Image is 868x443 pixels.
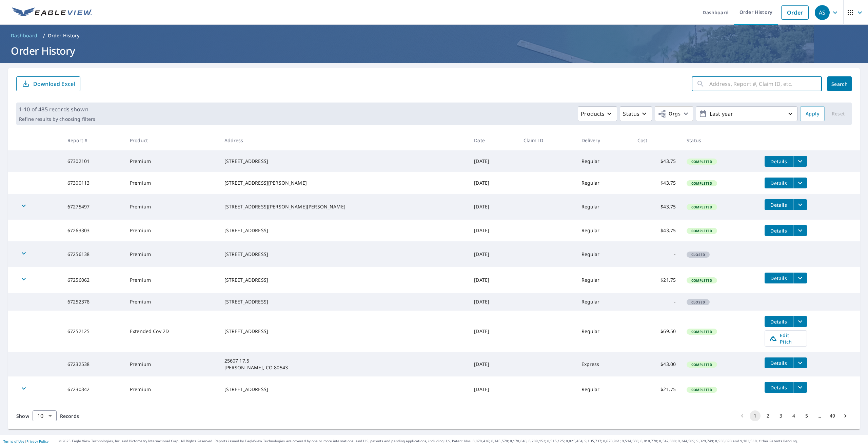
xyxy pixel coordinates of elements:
[576,267,632,293] td: Regular
[769,158,789,165] span: Details
[765,316,793,327] button: detailsBtn-67252125
[765,199,793,210] button: detailsBtn-67275497
[833,81,846,87] span: Search
[469,194,518,220] td: [DATE]
[769,202,789,208] span: Details
[632,376,682,402] td: $21.75
[765,382,793,393] button: detailsBtn-67230342
[124,241,219,267] td: Premium
[632,220,682,241] td: $43.75
[576,172,632,194] td: Regular
[576,194,632,220] td: Regular
[687,300,709,304] span: Closed
[769,384,789,391] span: Details
[707,108,786,120] p: Last year
[687,387,716,392] span: Completed
[224,298,463,305] div: [STREET_ADDRESS]
[124,352,219,376] td: Premium
[124,376,219,402] td: Premium
[793,178,807,188] button: filesDropdownBtn-67300113
[769,332,803,345] span: Edit Pitch
[62,194,124,220] td: 67275497
[696,106,797,121] button: Last year
[224,386,463,393] div: [STREET_ADDRESS]
[632,267,682,293] td: $21.75
[62,220,124,241] td: 67263303
[124,150,219,172] td: Premium
[19,116,95,122] p: Refine results by choosing filters
[48,32,80,39] p: Order History
[124,130,219,150] th: Product
[687,278,716,283] span: Completed
[801,410,812,421] button: Go to page 5
[769,318,789,325] span: Details
[469,267,518,293] td: [DATE]
[632,352,682,376] td: $43.00
[788,410,799,421] button: Go to page 4
[576,220,632,241] td: Regular
[16,76,80,91] button: Download Excel
[827,410,838,421] button: Go to page 49
[576,376,632,402] td: Regular
[769,360,789,366] span: Details
[576,293,632,311] td: Regular
[793,225,807,236] button: filesDropdownBtn-67263303
[687,159,716,164] span: Completed
[469,241,518,267] td: [DATE]
[33,406,57,425] div: 10
[469,293,518,311] td: [DATE]
[781,5,809,20] a: Order
[632,130,682,150] th: Cost
[469,352,518,376] td: [DATE]
[33,80,75,88] p: Download Excel
[765,330,807,347] a: Edit Pitch
[62,352,124,376] td: 67232538
[224,357,463,371] div: 25607 17.5 [PERSON_NAME], CO 80543
[827,76,852,91] button: Search
[687,362,716,367] span: Completed
[576,311,632,352] td: Regular
[62,172,124,194] td: 67300113
[124,267,219,293] td: Premium
[124,172,219,194] td: Premium
[19,105,95,113] p: 1-10 of 485 records shown
[62,130,124,150] th: Report #
[16,413,29,419] span: Show
[224,180,463,186] div: [STREET_ADDRESS][PERSON_NAME]
[765,225,793,236] button: detailsBtn-67263303
[793,357,807,368] button: filesDropdownBtn-67232538
[469,172,518,194] td: [DATE]
[576,241,632,267] td: Regular
[687,228,716,233] span: Completed
[750,410,761,421] button: page 1
[769,275,789,281] span: Details
[709,74,822,93] input: Address, Report #, Claim ID, etc.
[576,352,632,376] td: Express
[769,227,789,234] span: Details
[620,106,652,121] button: Status
[469,130,518,150] th: Date
[224,158,463,165] div: [STREET_ADDRESS]
[62,267,124,293] td: 67256062
[62,293,124,311] td: 67252378
[687,181,716,186] span: Completed
[765,357,793,368] button: detailsBtn-67232538
[469,150,518,172] td: [DATE]
[124,220,219,241] td: Premium
[806,110,819,118] span: Apply
[124,311,219,352] td: Extended Cov 2D
[581,110,605,118] p: Products
[632,293,682,311] td: -
[765,156,793,167] button: detailsBtn-67302101
[775,410,786,421] button: Go to page 3
[793,273,807,283] button: filesDropdownBtn-67256062
[681,130,759,150] th: Status
[124,293,219,311] td: Premium
[687,329,716,334] span: Completed
[800,106,825,121] button: Apply
[576,130,632,150] th: Delivery
[687,252,709,257] span: Closed
[793,199,807,210] button: filesDropdownBtn-67275497
[518,130,576,150] th: Claim ID
[62,241,124,267] td: 67256138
